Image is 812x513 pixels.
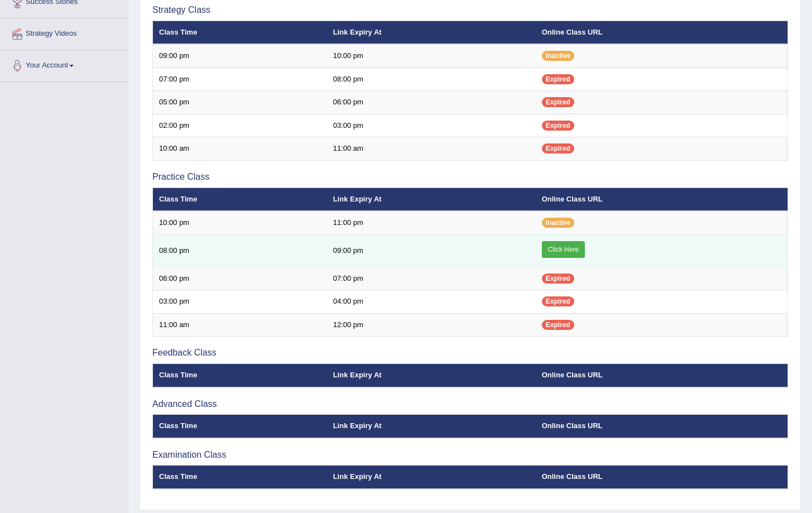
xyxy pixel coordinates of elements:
[1,50,128,78] a: Your Account
[327,114,536,137] td: 03:00 pm
[327,466,536,489] th: Link Expiry At
[153,234,327,267] td: 08:00 pm
[542,274,574,284] span: Expired
[153,114,327,137] td: 02:00 pm
[327,313,536,337] td: 12:00 pm
[542,74,574,84] span: Expired
[153,21,327,44] th: Class Time
[153,466,327,489] th: Class Time
[542,97,574,107] span: Expired
[153,137,327,161] td: 10:00 am
[152,5,788,15] h3: Strategy Class
[327,68,536,91] td: 08:00 pm
[153,188,327,211] th: Class Time
[152,450,788,460] h3: Examination Class
[153,44,327,68] td: 09:00 pm
[542,218,575,228] span: Inactive
[542,143,574,154] span: Expired
[153,267,327,290] td: 06:00 pm
[542,296,574,306] span: Expired
[152,172,788,182] h3: Practice Class
[153,364,327,387] th: Class Time
[153,91,327,114] td: 05:00 pm
[327,290,536,314] td: 04:00 pm
[153,313,327,337] td: 11:00 am
[327,415,536,438] th: Link Expiry At
[327,267,536,290] td: 07:00 pm
[542,51,575,61] span: Inactive
[327,21,536,44] th: Link Expiry At
[327,188,536,211] th: Link Expiry At
[542,121,574,131] span: Expired
[327,211,536,234] td: 11:00 pm
[153,415,327,438] th: Class Time
[153,211,327,234] td: 10:00 pm
[536,415,788,438] th: Online Class URL
[327,137,536,161] td: 11:00 am
[536,21,788,44] th: Online Class URL
[1,18,128,46] a: Strategy Videos
[152,399,788,409] h3: Advanced Class
[542,241,585,258] a: Click Here
[536,364,788,387] th: Online Class URL
[536,466,788,489] th: Online Class URL
[327,364,536,387] th: Link Expiry At
[327,234,536,267] td: 09:00 pm
[327,44,536,68] td: 10:00 pm
[536,188,788,211] th: Online Class URL
[542,320,574,330] span: Expired
[153,68,327,91] td: 07:00 pm
[152,348,788,358] h3: Feedback Class
[327,91,536,114] td: 06:00 pm
[153,290,327,314] td: 03:00 pm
